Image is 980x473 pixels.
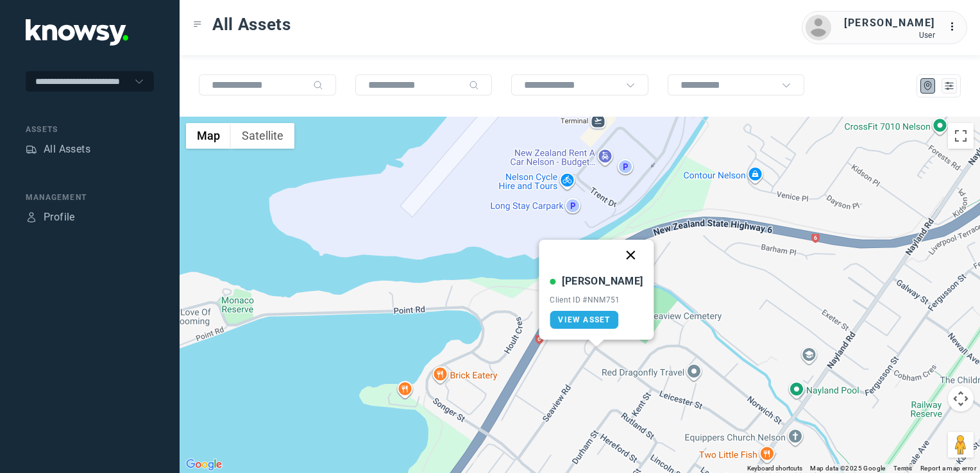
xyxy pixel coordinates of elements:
div: Profile [44,210,75,225]
a: Open this area in Google Maps (opens a new window) [183,456,225,473]
div: All Assets [44,142,90,157]
tspan: ... [949,22,961,31]
div: Search [313,80,323,90]
button: Show street map [186,123,231,149]
div: Profile [26,212,37,223]
a: View Asset [550,311,618,329]
button: Toggle fullscreen view [948,123,974,149]
div: [PERSON_NAME] [562,274,643,289]
div: List [943,80,955,92]
div: Map [922,80,934,92]
button: Map camera controls [948,386,974,411]
div: Management [26,192,154,203]
span: View Asset [558,315,610,324]
div: : [948,19,963,37]
div: User [844,31,935,40]
a: ProfileProfile [26,210,75,225]
img: Google [183,456,225,473]
button: Keyboard shortcuts [747,464,802,473]
div: [PERSON_NAME] [844,15,935,31]
img: Application Logo [26,19,128,46]
div: Search [469,80,479,90]
button: Drag Pegman onto the map to open Street View [948,432,974,458]
a: Report a map error [920,465,976,472]
div: : [948,19,963,35]
span: All Assets [212,13,291,36]
div: Client ID #NNM751 [550,295,643,304]
button: Show satellite imagery [231,123,294,149]
button: Close [616,240,646,270]
div: Assets [26,144,37,155]
a: Terms (opens in new tab) [893,465,913,472]
div: Toggle Menu [193,20,202,29]
div: Assets [26,124,154,135]
span: Map data ©2025 Google [810,465,885,472]
img: avatar.png [806,15,831,40]
a: AssetsAll Assets [26,142,90,157]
